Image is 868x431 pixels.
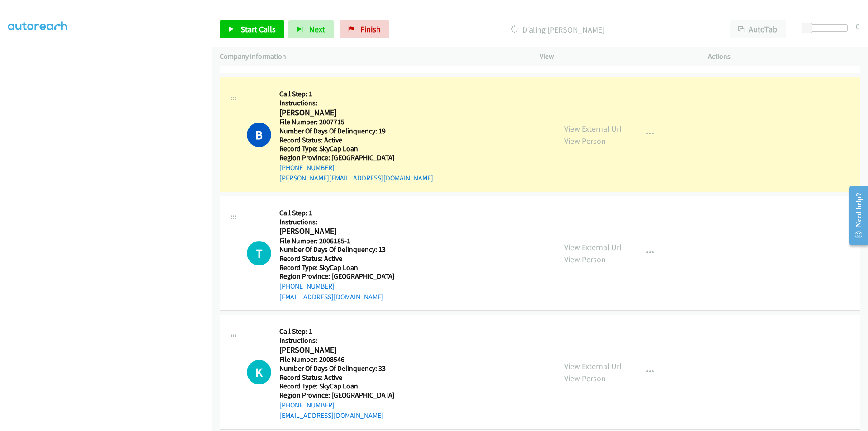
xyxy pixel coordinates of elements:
h5: Region Province: [GEOGRAPHIC_DATA] [279,272,395,281]
span: Next [309,24,325,34]
a: [PERSON_NAME][EMAIL_ADDRESS][DOMAIN_NAME] [279,174,433,182]
h5: Record Type: SkyCap Loan [279,382,395,391]
a: View External Url [564,242,622,252]
button: AutoTab [730,20,786,38]
a: [PHONE_NUMBER] [279,282,335,290]
h5: Record Type: SkyCap Loan [279,144,433,153]
p: Dialing [PERSON_NAME] [401,24,713,36]
h2: [PERSON_NAME] [279,108,385,118]
h5: Call Step: 1 [279,208,395,218]
h5: Number Of Days Of Delinquency: 33 [279,364,395,373]
a: Start Calls [220,20,284,38]
div: 0 [856,20,860,33]
h5: Number Of Days Of Delinquency: 19 [279,127,433,136]
a: [PHONE_NUMBER] [279,401,335,409]
span: Finish [360,24,381,34]
a: View Person [564,373,606,384]
iframe: Resource Center [842,180,868,251]
button: Next [288,20,334,38]
h5: Instructions: [279,218,395,227]
h5: Instructions: [279,336,395,345]
div: Delay between calls (in seconds) [806,24,848,32]
p: View [540,51,692,62]
h5: Number Of Days Of Delinquency: 13 [279,245,395,254]
h5: Record Status: Active [279,136,433,145]
div: The call is yet to be attempted [247,241,271,265]
h5: File Number: 2007715 [279,118,433,127]
p: Company Information [220,51,524,62]
h5: Call Step: 1 [279,90,433,99]
h1: T [247,241,271,265]
h2: [PERSON_NAME] [279,345,395,355]
a: View External Url [564,361,622,371]
p: Actions [708,51,860,62]
h1: K [247,360,271,384]
span: Start Calls [241,24,276,34]
h5: Call Step: 1 [279,327,395,336]
a: Finish [340,20,389,38]
a: [EMAIL_ADDRESS][DOMAIN_NAME] [279,411,383,420]
a: [EMAIL_ADDRESS][DOMAIN_NAME] [279,293,383,301]
h5: Region Province: [GEOGRAPHIC_DATA] [279,153,433,162]
h2: [PERSON_NAME] [279,226,395,237]
h5: Instructions: [279,99,433,108]
h5: Record Status: Active [279,254,395,263]
h5: Record Status: Active [279,373,395,382]
h5: File Number: 2008546 [279,355,395,364]
h5: Region Province: [GEOGRAPHIC_DATA] [279,391,395,400]
a: View Person [564,136,606,146]
a: [PHONE_NUMBER] [279,163,335,172]
div: The call is yet to be attempted [247,360,271,384]
a: View Person [564,254,606,265]
h5: File Number: 2006185-1 [279,237,395,246]
h1: B [247,123,271,147]
a: View External Url [564,123,622,134]
h5: Record Type: SkyCap Loan [279,263,395,272]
